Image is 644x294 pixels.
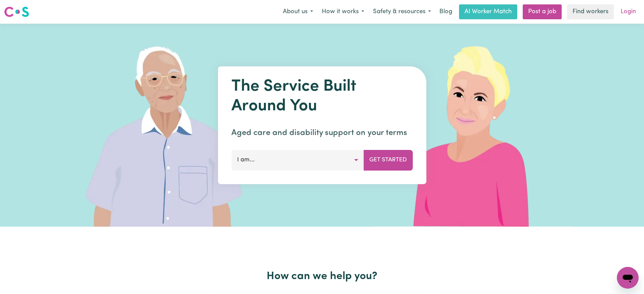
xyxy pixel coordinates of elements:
a: AI Worker Match [459,4,517,19]
a: Post a job [523,4,562,19]
button: I am... [231,150,364,170]
button: How it works [317,5,369,19]
img: Careseekers logo [4,6,29,18]
button: Safety & resources [369,5,435,19]
h1: The Service Built Around You [231,77,413,116]
a: Blog [435,4,456,19]
p: Aged care and disability support on your terms [231,127,413,139]
iframe: Button to launch messaging window [617,267,639,289]
button: About us [278,5,317,19]
a: Careseekers logo [4,4,29,20]
a: Find workers [567,4,614,19]
h2: How can we help you? [103,270,542,283]
a: Login [617,4,640,19]
button: Get Started [363,150,413,170]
